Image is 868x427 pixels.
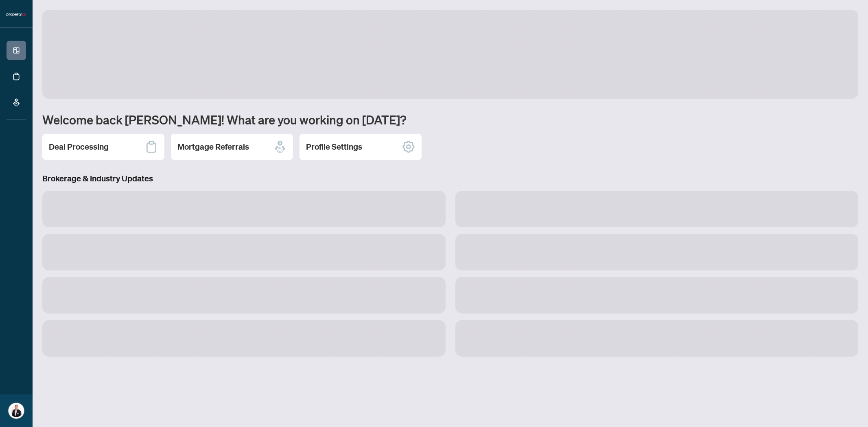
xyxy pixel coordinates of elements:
img: Profile Icon [9,403,24,418]
img: logo [7,12,26,17]
h3: Brokerage & Industry Updates [42,173,858,184]
h1: Welcome back [PERSON_NAME]! What are you working on [DATE]? [42,112,858,127]
h2: Mortgage Referrals [177,141,249,152]
h2: Profile Settings [306,141,362,152]
h2: Deal Processing [49,141,109,152]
